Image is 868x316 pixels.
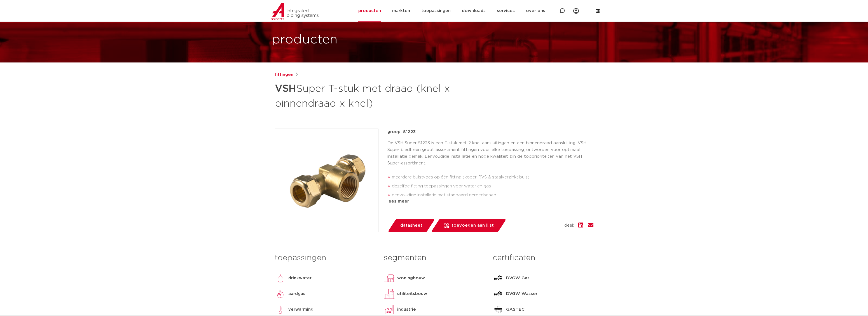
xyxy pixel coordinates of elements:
[397,291,427,297] p: utiliteitsbouw
[493,252,593,264] h3: certificaten
[384,252,484,264] h3: segmenten
[387,198,593,205] div: lees meer
[387,219,435,232] a: datasheet
[493,304,504,315] img: GASTEC
[387,140,593,167] p: De VSH Super S1223 is een T-stuk met 2 knel aansluitingen en een binnendraad aansluiting. VSH Sup...
[451,221,494,230] span: toevoegen aan lijst
[275,84,296,94] strong: VSH
[275,304,286,315] img: verwarming
[275,129,378,232] img: Product Image for VSH Super T-stuk met draad (knel x binnendraad x knel)
[506,291,537,297] p: DVGW Wasser
[400,221,422,230] span: datasheet
[272,31,338,49] h1: producten
[506,306,525,313] p: GASTEC
[493,288,504,299] img: DVGW Wasser
[275,252,375,264] h3: toepassingen
[392,191,593,200] li: eenvoudige installatie met standaard gereedschap
[275,273,286,284] img: drinkwater
[392,173,593,182] li: meerdere buistypes op één fitting (koper, RVS & staalverzinkt buis)
[275,71,293,78] a: fittingen
[384,273,395,284] img: woningbouw
[288,291,305,297] p: aardgas
[288,275,312,282] p: drinkwater
[493,273,504,284] img: DVGW Gas
[392,182,593,191] li: dezelfde fitting toepassingen voor water en gas
[275,80,485,111] h1: Super T-stuk met draad (knel x binnendraad x knel)
[397,275,425,282] p: woningbouw
[384,288,395,299] img: utiliteitsbouw
[564,222,574,229] span: deel:
[384,304,395,315] img: industrie
[288,306,313,313] p: verwarming
[506,275,530,282] p: DVGW Gas
[275,288,286,299] img: aardgas
[397,306,416,313] p: industrie
[387,129,593,135] p: groep: S1223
